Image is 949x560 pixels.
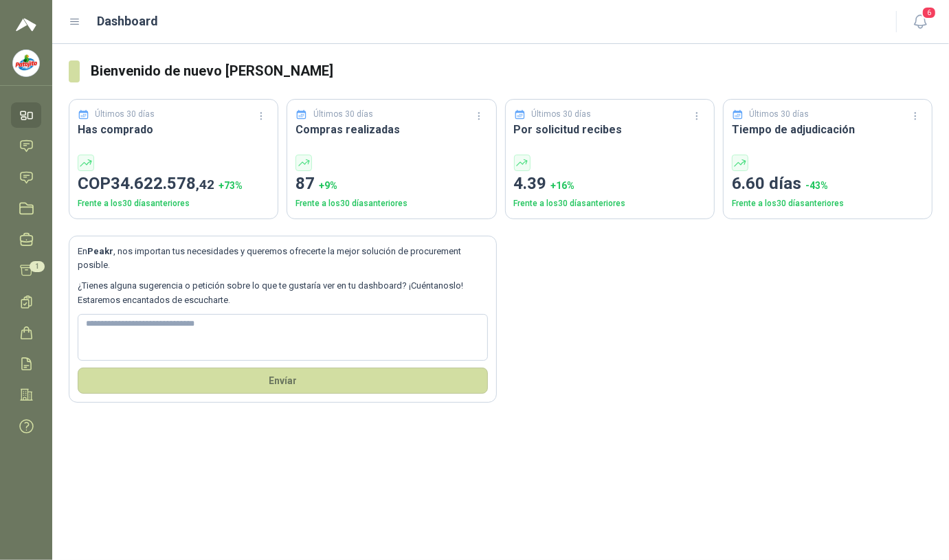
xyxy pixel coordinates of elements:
[78,121,269,138] h3: Has comprado
[78,197,269,210] p: Frente a los 30 días anteriores
[30,261,45,272] span: 1
[78,279,488,307] p: ¿Tienes alguna sugerencia o petición sobre lo que te gustaría ver en tu dashboard? ¡Cuéntanoslo! ...
[514,171,706,197] p: 4.39
[732,121,924,138] h3: Tiempo de adjudicación
[98,12,159,31] h1: Dashboard
[319,180,337,191] span: + 9 %
[295,121,487,138] h3: Compras realizadas
[295,197,487,210] p: Frente a los 30 días anteriores
[805,180,828,191] span: -43 %
[96,108,155,121] p: Últimos 30 días
[87,246,113,256] b: Peakr
[196,177,214,192] span: ,42
[78,245,488,273] p: En , nos importan tus necesidades y queremos ofrecerte la mejor solución de procurement posible.
[551,180,575,191] span: + 16 %
[908,10,933,34] button: 6
[313,108,373,121] p: Últimos 30 días
[11,258,41,283] a: 1
[16,16,36,33] img: Logo peakr
[78,368,488,394] button: Envíar
[732,171,924,197] p: 6.60 días
[514,121,706,138] h3: Por solicitud recibes
[749,108,809,121] p: Últimos 30 días
[531,108,591,121] p: Últimos 30 días
[514,197,706,210] p: Frente a los 30 días anteriores
[922,6,937,19] span: 6
[219,180,243,191] span: + 73 %
[111,174,214,193] span: 34.622.578
[91,60,933,82] h3: Bienvenido de nuevo [PERSON_NAME]
[13,50,39,76] img: Company Logo
[732,197,924,210] p: Frente a los 30 días anteriores
[295,171,487,197] p: 87
[78,171,269,197] p: COP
